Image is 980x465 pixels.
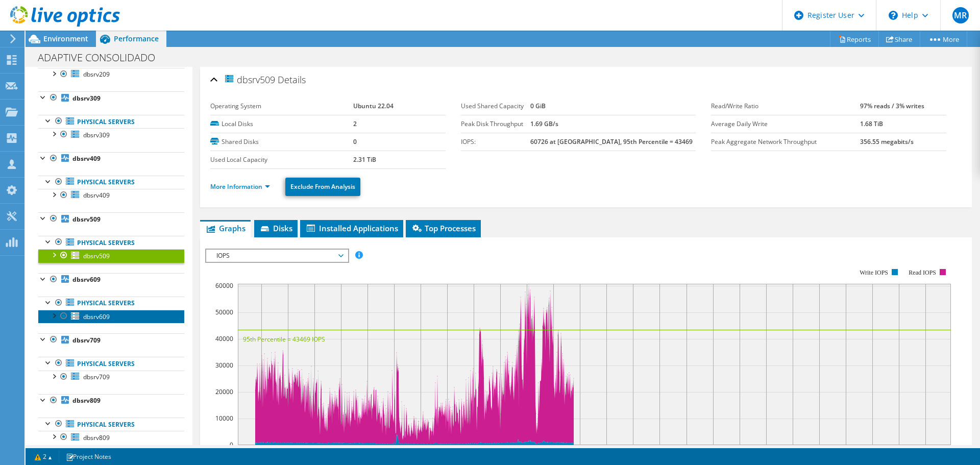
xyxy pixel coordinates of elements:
[83,191,110,200] span: dbsrv409
[38,91,184,105] a: dbsrv309
[38,68,184,81] a: dbsrv209
[215,334,233,343] text: 40000
[461,119,530,129] label: Peak Disk Throughput
[530,119,558,128] b: 1.69 GB/s
[210,155,353,165] label: Used Local Capacity
[711,137,860,147] label: Peak Aggregate Network Throughput
[952,7,969,23] span: MR
[72,215,101,224] b: dbsrv509
[210,137,353,147] label: Shared Disks
[38,115,184,128] a: Physical Servers
[38,249,184,262] a: dbsrv509
[210,119,353,129] label: Local Disks
[860,119,883,128] b: 1.68 TiB
[38,418,184,431] a: Physical Servers
[38,371,184,384] a: dbsrv709
[243,335,325,344] text: 95th Percentile = 43469 IOPS
[43,34,88,43] span: Environment
[285,178,360,196] a: Exclude From Analysis
[83,70,110,79] span: dbsrv209
[83,131,110,139] span: dbsrv309
[461,101,530,111] label: Used Shared Capacity
[411,223,476,233] span: Top Processes
[38,128,184,141] a: dbsrv309
[72,154,101,163] b: dbsrv409
[83,312,110,321] span: dbsrv609
[909,269,937,276] text: Read IOPS
[72,94,101,103] b: dbsrv309
[38,297,184,310] a: Physical Servers
[259,223,292,233] span: Disks
[215,281,233,290] text: 60000
[210,101,353,111] label: Operating System
[72,275,101,284] b: dbsrv609
[210,182,270,191] a: More Information
[205,223,246,233] span: Graphs
[38,431,184,444] a: dbsrv809
[878,31,920,47] a: Share
[38,189,184,202] a: dbsrv409
[38,357,184,370] a: Physical Servers
[83,433,110,442] span: dbsrv809
[215,308,233,316] text: 50000
[889,11,898,20] svg: \n
[33,52,171,63] h1: ADAPTIVE CONSOLIDADO
[28,450,59,463] a: 2
[38,152,184,165] a: dbsrv409
[72,396,101,405] b: dbsrv809
[211,250,342,262] span: IOPS
[711,119,860,129] label: Average Daily Write
[353,102,394,110] b: Ubuntu 22.04
[114,34,159,43] span: Performance
[38,394,184,407] a: dbsrv809
[711,101,860,111] label: Read/Write Ratio
[461,137,530,147] label: IOPS:
[353,119,357,128] b: 2
[224,74,275,85] span: dbsrv509
[215,414,233,423] text: 10000
[353,137,357,146] b: 0
[38,176,184,189] a: Physical Servers
[530,137,693,146] b: 60726 at [GEOGRAPHIC_DATA], 95th Percentile = 43469
[83,373,110,381] span: dbsrv709
[38,236,184,249] a: Physical Servers
[83,252,110,260] span: dbsrv509
[860,137,914,146] b: 356.55 megabits/s
[38,212,184,226] a: dbsrv509
[59,450,118,463] a: Project Notes
[278,74,306,86] span: Details
[920,31,967,47] a: More
[72,336,101,345] b: dbsrv709
[38,333,184,347] a: dbsrv709
[860,269,888,276] text: Write IOPS
[305,223,398,233] span: Installed Applications
[860,102,924,110] b: 97% reads / 3% writes
[215,361,233,370] text: 30000
[830,31,879,47] a: Reports
[353,155,376,164] b: 2.31 TiB
[215,387,233,396] text: 20000
[38,273,184,286] a: dbsrv609
[38,310,184,323] a: dbsrv609
[530,102,546,110] b: 0 GiB
[230,440,233,449] text: 0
